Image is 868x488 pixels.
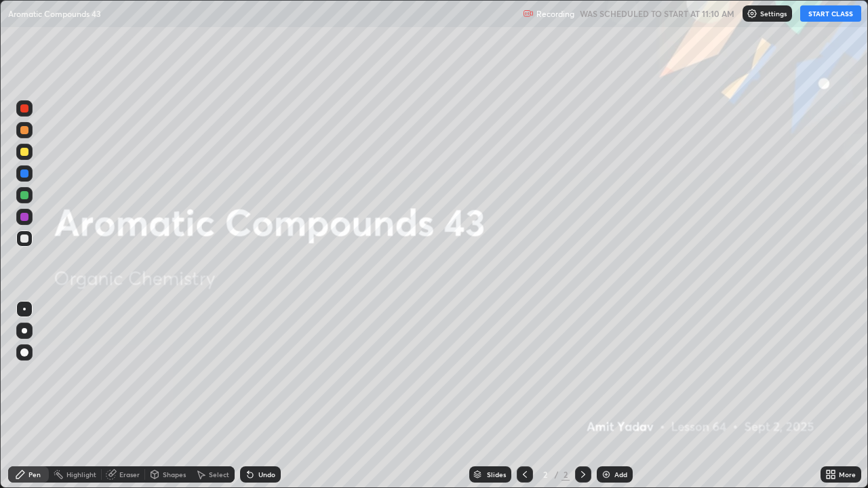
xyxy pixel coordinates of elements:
[487,471,506,478] div: Slides
[800,5,861,22] button: START CLASS
[258,471,275,478] div: Undo
[760,10,787,17] p: Settings
[747,8,757,19] img: class-settings-icons
[8,8,101,19] p: Aromatic Compounds 43
[538,470,552,479] div: 2
[839,471,856,478] div: More
[66,471,96,478] div: Highlight
[163,471,186,478] div: Shapes
[555,470,559,479] div: /
[119,471,140,478] div: Eraser
[28,471,41,478] div: Pen
[561,468,570,481] div: 2
[614,471,627,478] div: Add
[523,8,534,19] img: recording.375f2c34.svg
[580,7,734,20] h5: WAS SCHEDULED TO START AT 11:10 AM
[601,469,612,480] img: add-slide-button
[209,471,229,478] div: Select
[536,9,574,19] p: Recording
